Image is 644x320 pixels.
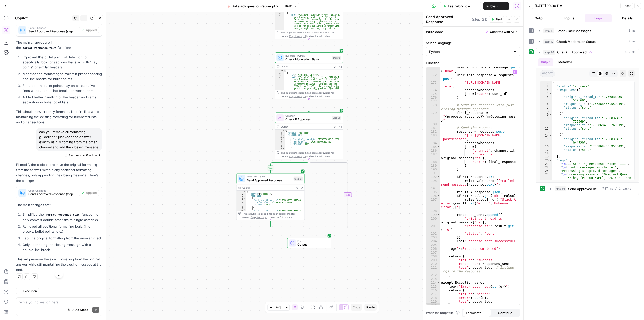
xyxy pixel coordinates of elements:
button: 1 ms [536,27,639,35]
div: 15 [540,137,552,145]
div: 5 [540,95,552,102]
div: 17 [540,148,552,152]
div: 8 [540,109,552,113]
div: 809 ms [536,56,639,195]
span: Toggle code folding, rows 3 through 19 [244,195,246,197]
div: 1 [236,191,246,193]
div: 201 [426,224,440,232]
div: 214 [426,281,440,285]
div: 205 [426,243,440,247]
div: 176 [426,96,440,99]
div: 198 [426,209,440,213]
div: 7 [236,204,246,206]
span: Toggle code folding, rows 4 through 8 [549,92,552,95]
span: Toggle code folding, rows 1 through 27 [282,130,285,132]
div: 212 [426,273,440,277]
p: The main changes are: [16,202,102,208]
div: 8 [275,145,285,147]
button: Output [538,58,553,66]
span: Toggle code folding, rows 14 through 18 [549,134,552,137]
span: Toggle code folding, rows 9 through 13 [282,147,285,150]
div: 2 [275,132,285,134]
div: 19 [540,155,552,159]
div: 187 [426,152,440,160]
div: 3 [236,195,246,197]
div: 207 [426,251,440,254]
span: Paste [366,305,375,310]
button: Continue [491,309,519,317]
div: 196 [426,194,440,198]
span: Test [496,17,502,22]
span: Execution [23,289,37,293]
span: Toggle code folding, rows 185 through 189 [437,145,440,149]
span: Toggle code folding, rows 9 through 13 [549,113,552,116]
span: step_20 [543,50,555,55]
span: Toggle code folding, rows 1 through 27 [244,191,246,193]
div: 216 [426,288,440,292]
button: Output [527,14,554,22]
span: End [297,239,327,243]
div: ConditionCheck If ApprovedStep 20Output{ "status":"success", "responses":[ { "original_thread_ts"... [275,112,343,159]
div: 22 [540,166,552,169]
div: 184 [426,141,440,145]
span: Reset [623,4,631,8]
span: Copy the output [289,95,306,98]
div: 220 [426,303,440,307]
div: 7 [275,143,285,145]
div: 3 [275,14,284,95]
button: Details [614,14,641,22]
div: 217 [426,292,440,296]
div: 8 [236,206,246,208]
div: 5 [236,199,246,202]
span: Toggle code folding, rows 196 through 197 [437,194,440,198]
a: When the step fails: [426,311,460,315]
div: Step 21 [294,177,303,181]
span: Check If Approved [285,117,330,122]
div: This output is too large & has been abbreviated for review. to view the full content. [281,91,341,98]
p: This will preserve the exact formatting from the original answer while still maintaining the clos... [16,257,102,272]
div: 4 [275,136,285,138]
div: 193 [426,179,440,186]
span: step_19 [543,39,554,44]
span: Toggle code folding, rows 3 through 19 [549,88,552,92]
div: 208 [426,254,440,258]
div: 180 [426,122,440,126]
div: Write code [423,27,523,37]
span: Toggle code folding, rows 199 through 203 [437,213,440,217]
div: 206 [426,247,440,251]
button: Generate with AI [483,29,520,35]
g: Edge from step_21 to step_20-conditional-end [271,220,309,230]
div: 199 [426,213,440,217]
span: Toggle code folding, rows 214 through 220 [437,281,440,285]
button: Test [489,16,504,23]
div: 204 [426,239,440,243]
g: Edge from step_20 to step_20-conditional-end [309,159,348,230]
li: Removed all additional formatting logic (line breaks, bullet points, etc.) [21,224,102,234]
span: Run Code · Python [285,54,330,57]
div: 4 [275,76,284,158]
div: This output is too large & has been abbreviated for review. to view the full content. [281,151,341,158]
div: 182 [426,130,440,133]
g: Edge from step_20-conditional-end to end [308,229,310,237]
span: Toggle code folding, rows 9 through 13 [244,208,246,210]
div: 10 [275,150,285,152]
div: 20 [540,159,552,162]
div: 4 [236,197,246,199]
div: 21 [540,162,552,166]
textarea: Send Approved Response [426,14,470,24]
div: Run Code · PythonCheck Moderation StatusStep 19Output[ { "ts":"1756838847.640839", "text":"*Origi... [275,52,343,99]
li: Ensured that bullet points stay on consecutive lines without extra line breaks between them [21,83,102,93]
button: Reset [620,3,633,9]
span: Check Moderation Status [556,39,596,44]
span: step_10 [543,28,554,33]
span: Toggle code folding, rows 2 through 5 [281,72,284,74]
div: 175 [426,92,440,96]
span: Copy the output [289,155,306,158]
div: 194 [426,186,440,190]
span: Draft [285,4,292,8]
span: 787 ms / 1 tasks [602,187,631,191]
span: Toggle code folding, rows 2 through 4 [281,12,284,14]
span: Code Changes [28,27,77,29]
span: Toggle code folding, rows 192 through 193 [437,175,440,179]
div: This output is too large & has been abbreviated for review. to view the full content. [242,212,303,219]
